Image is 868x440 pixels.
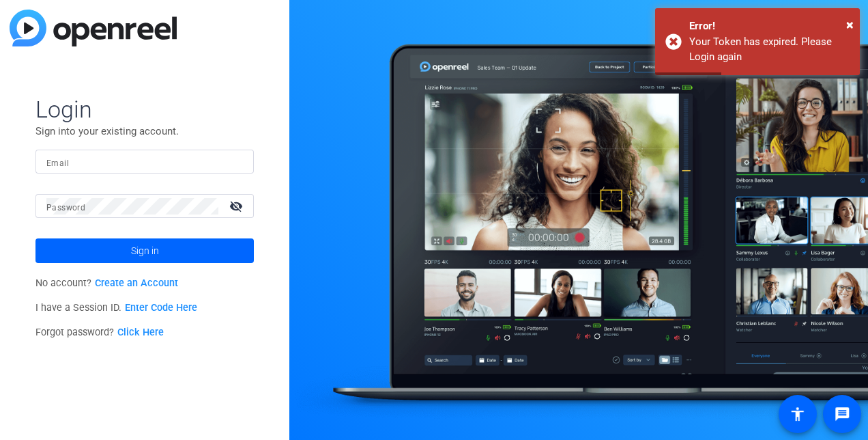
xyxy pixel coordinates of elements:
[35,95,254,124] span: Login
[834,406,850,422] mat-icon: message
[35,327,164,338] span: Forgot password?
[46,154,243,170] input: Enter Email Address
[846,14,854,35] button: Close
[846,16,854,33] span: ×
[221,196,254,216] mat-icon: visibility_off
[125,302,197,314] a: Enter Code Here
[46,203,85,212] mat-label: Password
[10,10,177,46] img: blue-gradient.svg
[95,277,178,289] a: Create an Account
[131,234,159,268] span: Sign in
[35,238,254,263] button: Sign in
[790,406,806,422] mat-icon: accessibility
[46,159,69,168] mat-label: Email
[117,327,164,338] a: Click Here
[35,124,254,139] p: Sign into your existing account.
[689,18,850,34] div: Error!
[689,34,850,65] div: Your Token has expired. Please Login again
[35,277,178,289] span: No account?
[35,302,197,314] span: I have a Session ID.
